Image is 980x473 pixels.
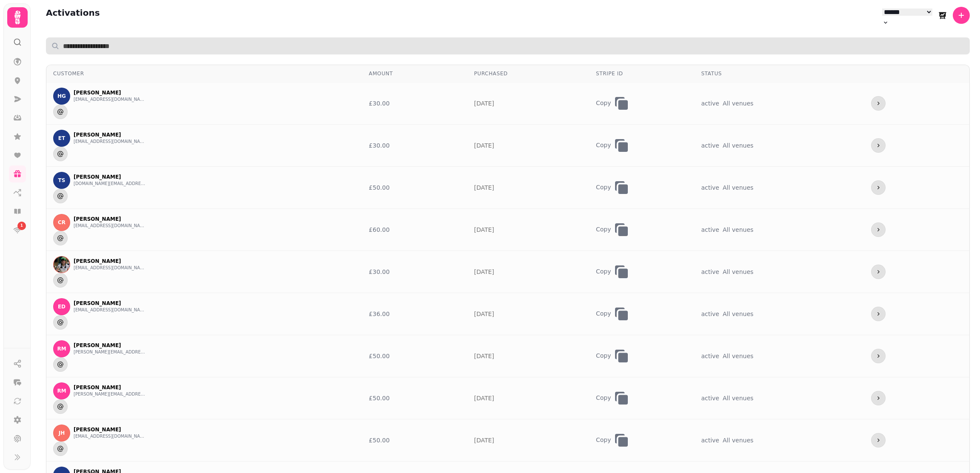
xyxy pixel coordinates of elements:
button: [EMAIL_ADDRESS][DOMAIN_NAME] [74,222,146,229]
button: Copy [596,263,613,280]
div: £60.00 [369,225,460,234]
span: active [701,353,719,359]
h2: Activations [46,7,100,27]
span: All venues [723,141,753,150]
button: Copy [596,432,613,449]
button: more [871,96,886,111]
a: [DATE] [474,142,494,149]
span: All venues [723,183,753,192]
div: Amount [369,70,460,77]
span: CR [58,219,66,225]
span: All venues [723,310,753,318]
button: more [871,391,886,405]
p: [PERSON_NAME] [74,216,146,222]
div: Purchased [474,70,582,77]
span: All venues [723,436,753,445]
button: Send to [53,273,68,288]
div: £36.00 [369,310,460,318]
span: active [701,142,719,149]
img: G J [54,256,70,273]
p: [PERSON_NAME] [74,131,146,138]
p: [PERSON_NAME] [74,89,146,96]
span: All venues [723,352,753,360]
a: [DATE] [474,268,494,275]
button: [PERSON_NAME][EMAIL_ADDRESS][DOMAIN_NAME] [74,349,146,356]
div: £50.00 [369,436,460,445]
span: All venues [723,225,753,234]
a: [DATE] [474,395,494,402]
a: [DATE] [474,226,494,233]
a: [DATE] [474,184,494,191]
span: active [701,268,719,275]
button: Send to [53,231,68,245]
button: more [871,138,886,153]
button: Copy [596,305,613,322]
button: more [871,222,886,237]
a: [DATE] [474,437,494,444]
div: £30.00 [369,268,460,276]
button: [EMAIL_ADDRESS][DOMAIN_NAME] [74,433,146,440]
span: RM [57,346,66,352]
div: £30.00 [369,141,460,150]
button: Send to [53,105,68,119]
span: active [701,100,719,107]
p: [PERSON_NAME] [74,174,146,180]
button: [PERSON_NAME][EMAIL_ADDRESS][DOMAIN_NAME] [74,391,146,398]
p: [PERSON_NAME] [74,300,146,307]
div: Customer [53,70,355,77]
button: Copy [596,137,613,154]
button: Copy [596,221,613,238]
div: £30.00 [369,99,460,108]
button: Copy [596,390,613,407]
p: [PERSON_NAME] [74,426,146,433]
span: JH [59,430,65,436]
div: Stripe ID [596,70,687,77]
p: [PERSON_NAME] [74,258,146,265]
p: [PERSON_NAME] [74,384,146,391]
span: ET [58,135,65,141]
div: Status [701,70,857,77]
button: more [871,349,886,363]
p: [PERSON_NAME] [74,342,146,349]
button: [DOMAIN_NAME][EMAIL_ADDRESS][DOMAIN_NAME] [74,180,146,187]
span: active [701,226,719,233]
span: active [701,437,719,444]
a: 1 [9,222,26,239]
button: Send to [53,357,68,372]
a: [DATE] [474,100,494,107]
button: [EMAIL_ADDRESS][DOMAIN_NAME] [74,307,146,313]
span: ED [58,304,66,310]
button: Send to [53,442,68,456]
div: £50.00 [369,183,460,192]
button: [EMAIL_ADDRESS][DOMAIN_NAME] [74,265,146,271]
button: more [871,265,886,279]
button: Send to [53,315,68,330]
button: [EMAIL_ADDRESS][DOMAIN_NAME] [74,96,146,103]
span: TS [58,177,66,183]
button: Send to [53,399,68,414]
div: £50.00 [369,394,460,402]
span: active [701,184,719,191]
button: more [871,180,886,195]
div: £50.00 [369,352,460,360]
button: Send to [53,189,68,203]
span: All venues [723,99,753,108]
a: [DATE] [474,353,494,359]
span: active [701,311,719,317]
span: active [701,395,719,402]
button: Copy [596,348,613,365]
span: All venues [723,268,753,276]
button: more [871,307,886,321]
span: All venues [723,394,753,402]
span: HG [57,93,66,99]
span: 1 [20,223,23,229]
a: [DATE] [474,311,494,317]
button: Copy [596,179,613,196]
span: RM [57,388,66,394]
button: Copy [596,95,613,112]
button: more [871,433,886,447]
button: Send to [53,147,68,161]
button: [EMAIL_ADDRESS][DOMAIN_NAME] [74,138,146,145]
